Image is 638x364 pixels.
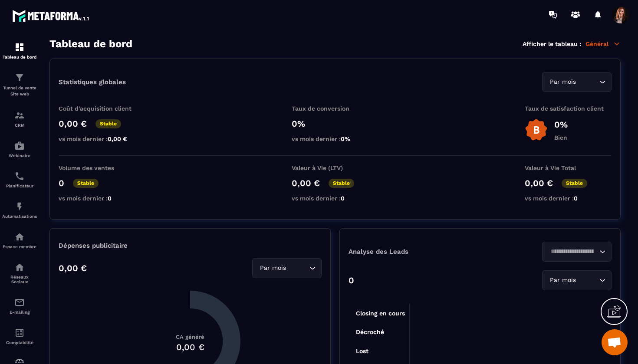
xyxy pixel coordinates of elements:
[59,118,87,129] p: 0,00 €
[252,258,322,278] div: Search for option
[548,77,578,87] span: Par mois
[59,105,145,112] p: Coût d'acquisition client
[341,135,350,142] span: 0%
[525,195,612,202] p: vs mois dernier :
[2,36,37,66] a: formationformationTableau de bord
[14,297,25,308] img: email
[2,214,37,219] p: Automatisations
[2,244,37,249] p: Espace membre
[2,85,37,97] p: Tunnel de vente Site web
[292,118,378,129] p: 0%
[292,164,378,171] p: Valeur à Vie (LTV)
[542,242,612,262] div: Search for option
[574,195,578,202] span: 0
[554,134,568,141] p: Bien
[2,104,37,134] a: formationformationCRM
[59,164,145,171] p: Volume des ventes
[2,225,37,256] a: automationsautomationsEspace membre
[59,178,64,188] p: 0
[349,275,354,285] p: 0
[548,275,578,285] span: Par mois
[578,275,597,285] input: Search for option
[288,263,307,273] input: Search for option
[292,135,378,142] p: vs mois dernier :
[554,119,568,130] p: 0%
[14,171,25,181] img: scheduler
[2,275,37,284] p: Réseaux Sociaux
[59,135,145,142] p: vs mois dernier :
[525,178,553,188] p: 0,00 €
[2,321,37,351] a: accountantaccountantComptabilité
[95,119,121,128] p: Stable
[585,40,621,48] p: Général
[2,195,37,225] a: automationsautomationsAutomatisations
[602,329,628,355] div: Ouvrir le chat
[525,105,612,112] p: Taux de satisfaction client
[2,256,37,291] a: social-networksocial-networkRéseaux Sociaux
[349,248,480,256] p: Analyse des Leads
[14,201,25,212] img: automations
[14,141,25,151] img: automations
[59,242,322,249] p: Dépenses publicitaire
[356,328,384,335] tspan: Décroché
[2,66,37,104] a: formationformationTunnel de vente Site web
[59,263,87,273] p: 0,00 €
[2,340,37,345] p: Comptabilité
[329,179,354,188] p: Stable
[523,40,581,47] p: Afficher le tableau :
[548,247,597,256] input: Search for option
[578,77,597,87] input: Search for option
[49,38,132,50] h3: Tableau de bord
[14,328,25,338] img: accountant
[292,195,378,202] p: vs mois dernier :
[562,179,587,188] p: Stable
[2,291,37,321] a: emailemailE-mailing
[108,135,127,142] span: 0,00 €
[542,72,612,92] div: Search for option
[2,164,37,195] a: schedulerschedulerPlanificateur
[14,72,25,83] img: formation
[292,105,378,112] p: Taux de conversion
[14,42,25,52] img: formation
[108,195,112,202] span: 0
[525,118,548,141] img: b-badge-o.b3b20ee6.svg
[258,263,288,273] span: Par mois
[542,270,612,290] div: Search for option
[341,195,345,202] span: 0
[2,153,37,158] p: Webinaire
[73,179,99,188] p: Stable
[14,232,25,242] img: automations
[2,123,37,128] p: CRM
[525,164,612,171] p: Valeur à Vie Total
[2,310,37,315] p: E-mailing
[59,195,145,202] p: vs mois dernier :
[2,184,37,188] p: Planificateur
[14,262,25,272] img: social-network
[14,110,25,121] img: formation
[292,178,320,188] p: 0,00 €
[2,55,37,59] p: Tableau de bord
[356,348,368,354] tspan: Lost
[12,8,90,23] img: logo
[356,310,405,317] tspan: Closing en cours
[59,78,126,86] p: Statistiques globales
[2,134,37,164] a: automationsautomationsWebinaire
